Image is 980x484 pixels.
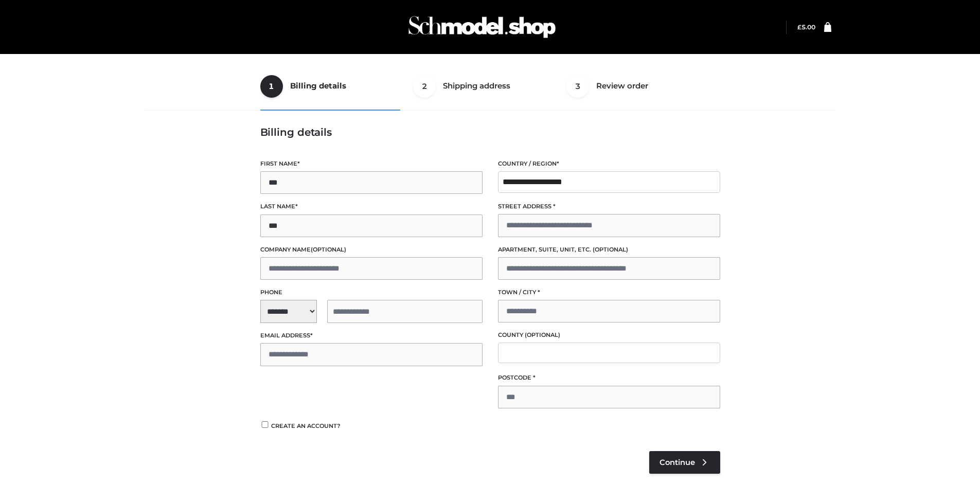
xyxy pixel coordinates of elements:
[498,373,720,383] label: Postcode
[260,288,483,297] label: Phone
[797,23,815,31] a: £5.00
[498,330,720,340] label: County
[260,331,483,340] label: Email address
[797,23,801,31] span: £
[498,245,720,255] label: Apartment, suite, unit, etc.
[405,7,559,47] img: Schmodel Admin 964
[660,458,695,467] span: Continue
[260,159,483,169] label: First name
[498,288,720,297] label: Town / City
[649,451,720,474] a: Continue
[260,126,720,138] h3: Billing details
[498,202,720,211] label: Street address
[260,245,483,255] label: Company name
[525,331,560,338] span: (optional)
[271,422,341,429] span: Create an account?
[593,246,628,253] span: (optional)
[260,421,270,428] input: Create an account?
[311,246,346,253] span: (optional)
[498,159,720,169] label: Country / Region
[797,23,815,31] bdi: 5.00
[260,202,483,211] label: Last name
